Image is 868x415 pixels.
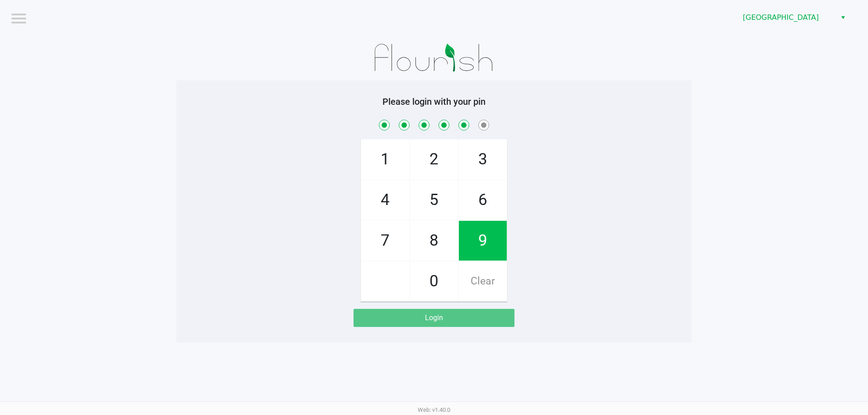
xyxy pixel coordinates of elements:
span: 1 [361,140,409,179]
span: 4 [361,180,409,220]
span: 0 [410,261,458,301]
span: 7 [361,221,409,261]
h5: Please login with your pin [183,96,685,107]
span: 8 [410,221,458,261]
span: [GEOGRAPHIC_DATA] [743,12,831,23]
span: 6 [459,180,507,220]
span: 9 [459,221,507,261]
span: 2 [410,140,458,179]
span: 3 [459,140,507,179]
button: Select [836,9,849,26]
span: Clear [459,261,507,301]
span: 5 [410,180,458,220]
span: Web: v1.40.0 [418,406,450,413]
